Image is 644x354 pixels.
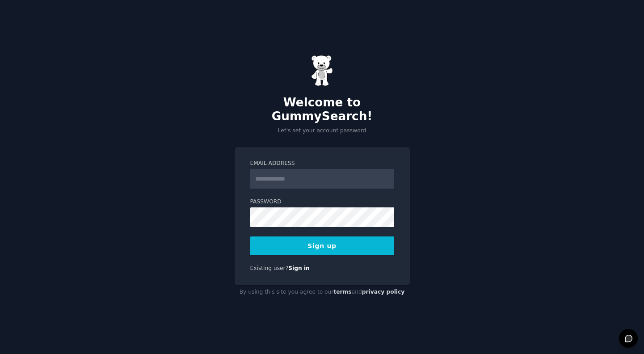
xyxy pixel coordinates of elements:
label: Email Address [250,160,394,168]
label: Password [250,198,394,206]
a: privacy policy [362,289,405,295]
h2: Welcome to GummySearch! [235,96,410,124]
img: Gummy Bear [311,55,333,86]
p: Let's set your account password [235,127,410,135]
a: terms [333,289,351,295]
div: By using this site you agree to our and [235,285,410,299]
span: Existing user? [250,265,289,271]
a: Sign in [288,265,310,271]
button: Sign up [250,236,394,255]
